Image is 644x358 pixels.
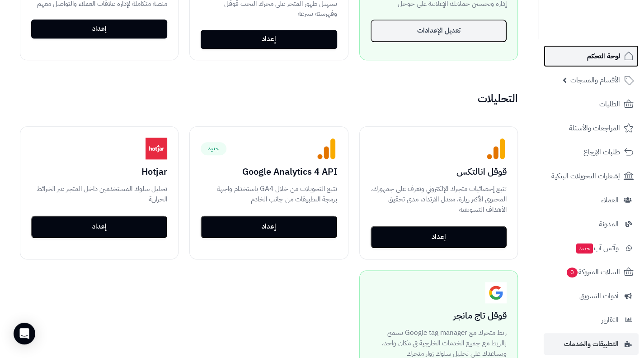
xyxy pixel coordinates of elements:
p: تتبع إحصائيات متجرك الإلكتروني وتعرف على جمهورك، المحتوى الأكثر زيارة، معدل الارتداد، مدى تحقيق ا... [371,184,507,215]
img: Google Analytics 4 API [315,138,337,159]
a: وآتس آبجديد [544,237,639,259]
a: الطلبات [544,93,639,115]
button: إعداد [371,226,507,248]
span: المراجعات والأسئلة [569,122,620,134]
button: إعداد [201,215,337,238]
span: وآتس آب [575,242,619,254]
a: أدوات التسويق [544,285,639,307]
h3: Hotjar [31,167,167,177]
span: الأقسام والمنتجات [570,74,620,86]
a: التقارير [544,309,639,331]
img: Google Analytics [485,138,507,159]
a: السلات المتروكة0 [544,261,639,283]
p: تحليل سلوك المستخدمين داخل المتجر عبر الخرائط الحرارية [31,184,167,205]
span: التقارير [602,314,619,326]
h2: التحليلات [9,93,529,105]
span: لوحة التحكم [587,50,620,62]
p: تتبع التحويلات من خلال GA4 باستخدام واجهة برمجة التطبيقات من جانب الخادم [201,184,337,205]
a: لوحة التحكم [544,45,639,67]
a: إعداد [201,30,337,49]
a: المدونة [544,213,639,235]
a: المراجعات والأسئلة [544,117,639,139]
img: Google Tag Manager [485,282,507,303]
span: طلبات الإرجاع [583,146,620,158]
button: تعديل الإعدادات [371,19,507,42]
a: طلبات الإرجاع [544,141,639,163]
span: جديد [576,243,593,253]
a: إشعارات التحويلات البنكية [544,165,639,187]
span: 0 [567,267,578,277]
span: السلات المتروكة [566,266,620,278]
h3: Google Analytics 4 API [201,167,337,177]
span: المدونة [599,218,619,230]
h3: قوقل انالتكس [371,167,507,177]
span: أدوات التسويق [579,290,619,302]
a: التطبيقات والخدمات [544,333,639,355]
img: Hotjar [146,138,167,159]
span: التطبيقات والخدمات [564,338,619,350]
button: إعداد [31,215,167,238]
h3: قوقل تاج مانجر [371,310,507,320]
div: Open Intercom Messenger [14,323,35,344]
span: العملاء [601,194,619,206]
a: العملاء [544,189,639,211]
span: الطلبات [599,98,620,110]
span: جديد [201,142,226,155]
span: إشعارات التحويلات البنكية [551,170,620,182]
a: إعداد [31,19,167,38]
